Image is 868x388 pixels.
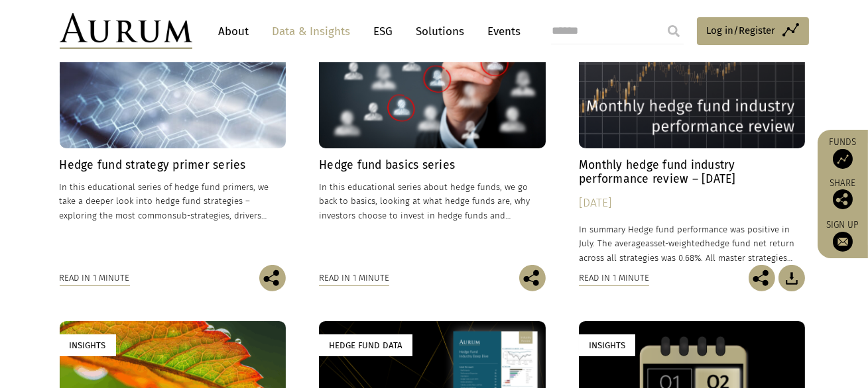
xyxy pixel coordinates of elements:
[697,17,809,45] a: Log in/Register
[707,23,776,38] span: Log in/Register
[60,7,286,264] a: Insights Hedge fund strategy primer series In this educational series of hedge fund primers, we t...
[60,158,286,172] h4: Hedge fund strategy primer series
[173,211,230,220] span: sub-strategies
[579,222,806,264] p: In summary Hedge fund performance was positive in July. The average hedge fund net return across ...
[60,334,116,356] div: Insights
[481,19,521,44] a: Events
[824,136,861,169] a: Funds
[60,180,286,222] p: In this educational series of hedge fund primers, we take a deeper look into hedge fund strategie...
[519,265,546,291] img: Share this post
[778,265,805,291] img: Download Article
[579,7,806,264] a: Hedge Fund Data Monthly hedge fund industry performance review – [DATE] [DATE] In summary Hedge f...
[266,19,357,44] a: Data & Insights
[833,189,853,209] img: Share this post
[319,271,389,285] div: Read in 1 minute
[319,7,546,264] a: Insights Hedge fund basics series In this educational series about hedge funds, we go back to bas...
[319,180,546,222] p: In this educational series about hedge funds, we go back to basics, looking at what hedge funds a...
[367,19,400,44] a: ESG
[824,219,861,252] a: Sign up
[410,19,471,44] a: Solutions
[645,238,705,248] span: asset-weighted
[749,265,775,291] img: Share this post
[60,271,130,285] div: Read in 1 minute
[579,158,806,186] h4: Monthly hedge fund industry performance review – [DATE]
[319,334,412,356] div: Hedge Fund Data
[212,19,256,44] a: About
[579,271,649,285] div: Read in 1 minute
[259,265,286,291] img: Share this post
[833,232,853,252] img: Sign up to our newsletter
[824,179,861,209] div: Share
[60,13,192,49] img: Aurum
[579,334,635,356] div: Insights
[660,18,687,44] input: Submit
[319,158,546,172] h4: Hedge fund basics series
[833,149,853,169] img: Access Funds
[579,194,806,213] div: [DATE]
